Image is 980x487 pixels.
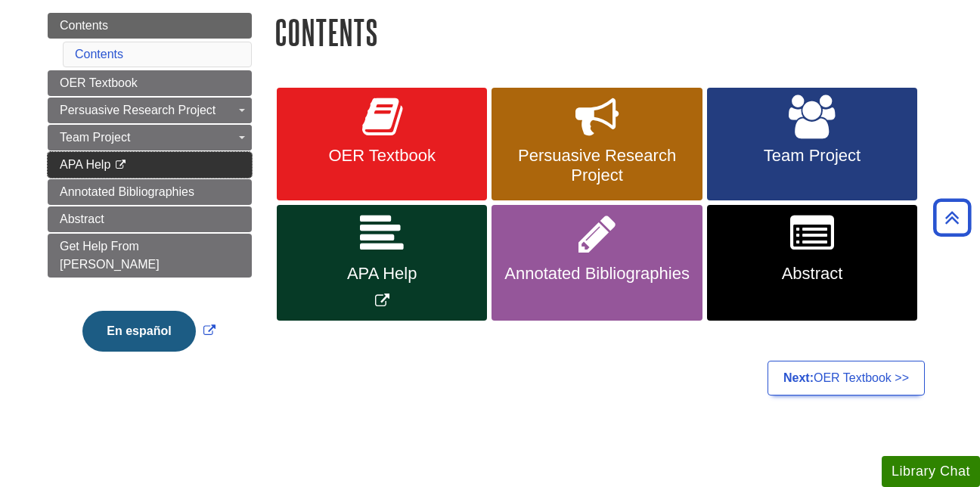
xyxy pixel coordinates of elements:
i: This link opens in a new window [114,160,127,170]
a: Back to Top [928,207,976,228]
span: OER Textbook [288,146,476,166]
a: APA Help [48,152,252,178]
a: Team Project [707,88,917,201]
a: Team Project [48,125,252,150]
a: Abstract [707,205,917,321]
span: Contents [60,19,108,32]
span: Abstract [60,212,104,225]
a: Annotated Bibliographies [48,179,252,205]
span: Team Project [718,146,906,166]
a: OER Textbook [277,88,487,201]
span: APA Help [60,158,110,171]
a: Contents [75,48,123,60]
span: Persuasive Research Project [503,146,690,185]
span: Abstract [718,264,906,284]
a: Persuasive Research Project [492,88,702,201]
span: Get Help From [PERSON_NAME] [60,240,160,271]
a: Link opens in new window [277,205,487,321]
span: APA Help [288,264,476,284]
span: Annotated Bibliographies [60,185,194,198]
a: Abstract [48,206,252,232]
a: Contents [48,13,252,39]
strong: Next: [783,371,814,384]
span: Annotated Bibliographies [503,264,690,284]
div: Guide Page Menu [48,13,252,377]
a: Get Help From [PERSON_NAME] [48,234,252,278]
a: Persuasive Research Project [48,98,252,123]
span: OER Textbook [60,76,138,89]
button: Library Chat [882,456,980,487]
a: Annotated Bibliographies [492,205,702,321]
span: Persuasive Research Project [60,104,216,116]
span: Team Project [60,131,130,144]
a: OER Textbook [48,70,252,96]
a: Next:OER Textbook >> [768,361,925,395]
h1: Contents [274,13,932,51]
button: En español [82,311,195,352]
a: Link opens in new window [79,324,219,337]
